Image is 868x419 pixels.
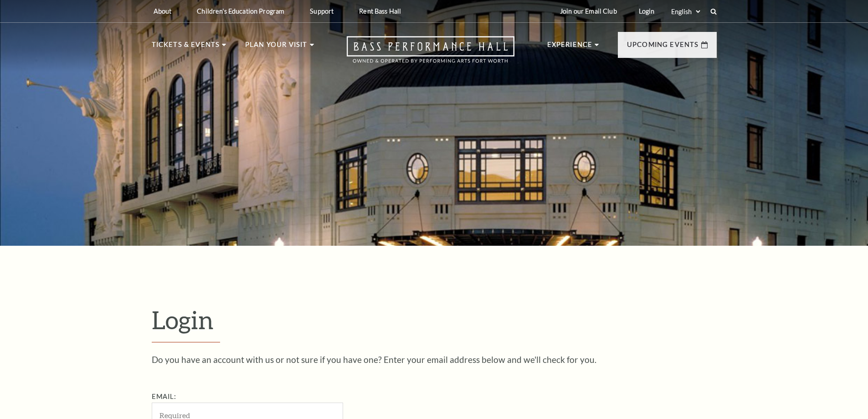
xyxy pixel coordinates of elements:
[245,39,308,56] p: Plan Your Visit
[547,39,593,56] p: Experience
[310,7,334,15] p: Support
[152,305,214,334] span: Login
[627,39,699,56] p: Upcoming Events
[154,7,172,15] p: About
[152,393,177,400] label: Email:
[152,355,717,364] p: Do you have an account with us or not sure if you have one? Enter your email address below and we...
[669,7,702,16] select: Select:
[152,39,220,56] p: Tickets & Events
[359,7,401,15] p: Rent Bass Hall
[197,7,284,15] p: Children's Education Program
